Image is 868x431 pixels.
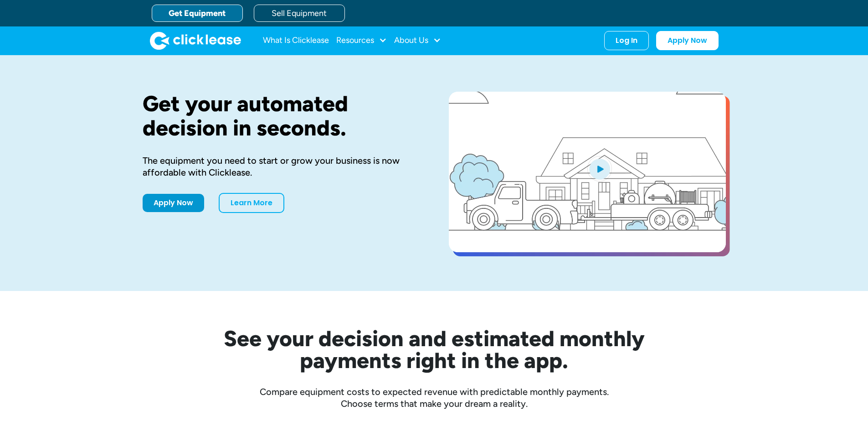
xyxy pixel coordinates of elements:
[656,31,719,50] a: Apply Now
[150,31,241,50] a: home
[150,31,241,50] img: Clicklease logo
[143,194,204,212] a: Apply Now
[336,31,387,50] div: Resources
[219,193,284,213] a: Learn More
[263,31,329,50] a: What Is Clicklease
[587,156,612,182] img: Blue play button logo on a light blue circular background
[179,327,689,371] h2: See your decision and estimated monthly payments right in the app.
[616,36,637,45] div: Log In
[143,92,420,140] h1: Get your automated decision in seconds.
[152,5,243,22] a: Get Equipment
[143,155,420,178] div: The equipment you need to start or grow your business is now affordable with Clicklease.
[143,386,726,410] div: Compare equipment costs to expected revenue with predictable monthly payments. Choose terms that ...
[254,5,345,22] a: Sell Equipment
[394,31,441,50] div: About Us
[449,92,726,252] a: open lightbox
